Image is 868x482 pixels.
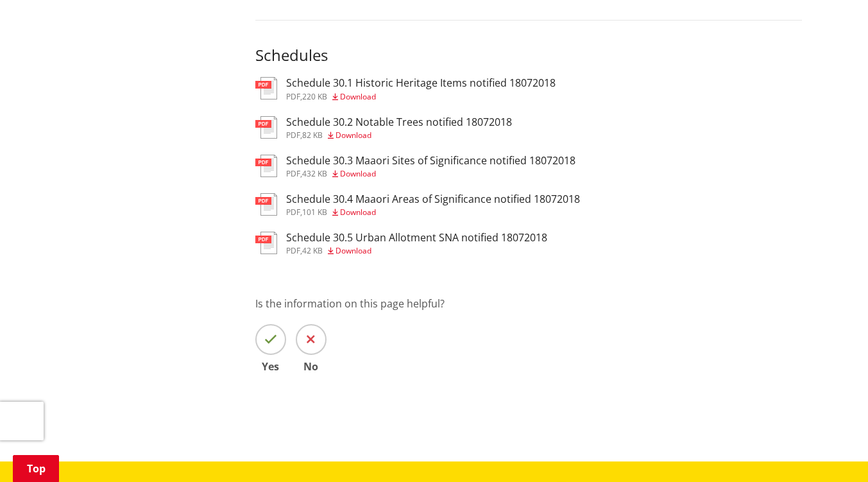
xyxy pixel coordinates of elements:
img: document-pdf.svg [255,77,277,99]
img: document-pdf.svg [255,116,277,139]
iframe: Messenger Launcher [809,428,855,474]
a: Schedule 30.1 Historic Heritage Items notified 18072018 pdf,220 KB Download [255,77,556,100]
p: Is the information on this page helpful? [255,296,802,311]
img: document-pdf.svg [255,232,277,254]
h3: Schedules [255,46,802,65]
span: pdf [286,168,300,179]
span: 101 KB [302,207,327,218]
img: document-pdf.svg [255,193,277,216]
span: Download [340,91,376,102]
span: 82 KB [302,130,323,141]
span: Download [340,168,376,179]
a: Schedule 30.3 Maaori Sites of Significance notified 18072018 pdf,432 KB Download [255,155,575,178]
span: pdf [286,207,300,218]
span: pdf [286,130,300,141]
h3: Schedule 30.1 Historic Heritage Items notified 18072018 [286,77,556,89]
span: Download [336,245,371,256]
div: , [286,93,556,101]
span: pdf [286,91,300,102]
a: Top [13,455,59,482]
a: Schedule 30.5 Urban Allotment SNA notified 18072018 pdf,42 KB Download [255,232,547,255]
span: No [296,361,327,372]
div: , [286,209,580,216]
img: document-pdf.svg [255,155,277,177]
h3: Schedule 30.3 Maaori Sites of Significance notified 18072018 [286,155,575,167]
span: 220 KB [302,91,327,102]
h3: Schedule 30.4 Maaori Areas of Significance notified 18072018 [286,193,580,205]
a: Schedule 30.2 Notable Trees notified 18072018 pdf,82 KB Download [255,116,512,139]
span: 432 KB [302,168,327,179]
span: Yes [255,361,286,372]
span: pdf [286,245,300,256]
div: , [286,132,512,139]
div: , [286,247,547,255]
h3: Schedule 30.2 Notable Trees notified 18072018 [286,116,512,128]
span: Download [336,130,371,141]
span: 42 KB [302,245,323,256]
div: , [286,170,575,178]
span: Download [340,207,376,218]
a: Schedule 30.4 Maaori Areas of Significance notified 18072018 pdf,101 KB Download [255,193,580,216]
h3: Schedule 30.5 Urban Allotment SNA notified 18072018 [286,232,547,244]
